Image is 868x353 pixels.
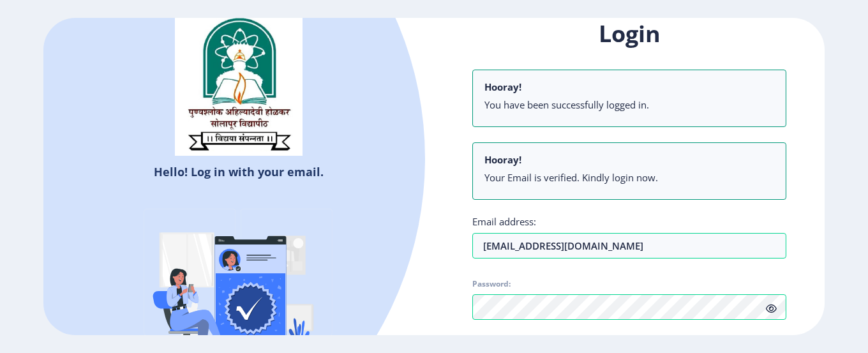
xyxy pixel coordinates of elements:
[484,98,774,111] li: You have been successfully logged in.
[175,12,303,156] img: sulogo.png
[472,19,786,49] h1: Login
[472,215,536,228] label: Email address:
[484,171,774,184] li: Your Email is verified. Kindly login now.
[472,233,786,259] input: Email address
[484,153,521,166] b: Hooray!
[472,279,511,289] label: Password:
[484,80,521,93] b: Hooray!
